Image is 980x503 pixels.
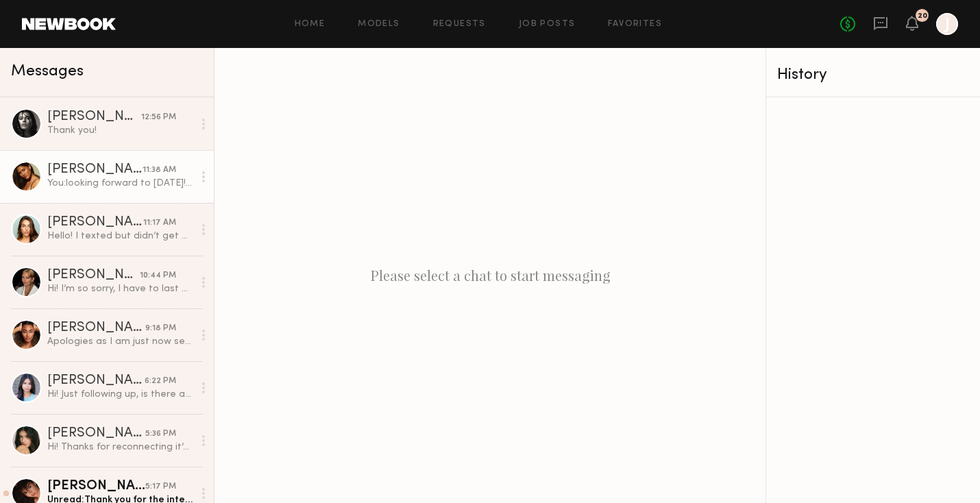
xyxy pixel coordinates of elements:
[47,374,145,388] div: [PERSON_NAME]
[145,480,176,493] div: 5:17 PM
[777,67,969,83] div: History
[143,217,176,230] div: 11:17 AM
[145,375,176,388] div: 6:22 PM
[145,428,176,441] div: 5:36 PM
[936,13,958,35] a: J
[47,321,145,335] div: [PERSON_NAME]
[47,335,193,348] div: Apologies as I am just now seeing this. I understand it’s last minute and you may have went anoth...
[140,269,176,282] div: 10:44 PM
[47,216,143,230] div: [PERSON_NAME]
[47,388,193,401] div: Hi! Just following up, is there any update on the shoot [DATE]?
[608,20,662,29] a: Favorites
[47,480,145,493] div: [PERSON_NAME]
[47,269,140,282] div: [PERSON_NAME]
[47,230,193,243] div: Hello! I texted but didn’t get a response!
[433,20,486,29] a: Requests
[215,48,765,503] div: Please select a chat to start messaging
[47,110,141,124] div: [PERSON_NAME]
[47,163,143,177] div: [PERSON_NAME]
[358,20,400,29] a: Models
[918,12,927,20] div: 20
[141,111,176,124] div: 12:56 PM
[295,20,326,29] a: Home
[143,164,176,177] div: 11:38 AM
[145,322,176,335] div: 9:18 PM
[47,441,193,454] div: Hi! Thanks for reconnecting it’s been a crazy week! My NB rate is $200/hour, if that’s something ...
[11,64,84,79] span: Messages
[47,177,193,190] div: You: looking forward to [DATE]! don't forget tops/shoes :)
[519,20,576,29] a: Job Posts
[47,282,193,295] div: Hi! I’m so sorry, I have to last minute cancel for the shoot [DATE]. Is there a way we cld shoot ...
[47,427,145,441] div: [PERSON_NAME]
[47,124,193,137] div: Thank you!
